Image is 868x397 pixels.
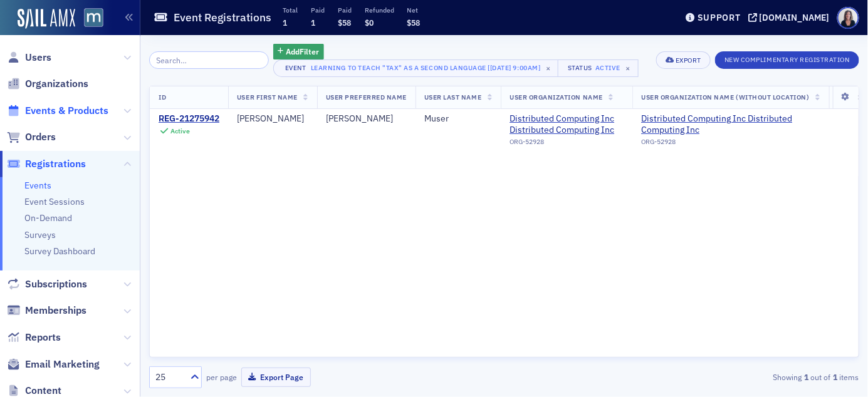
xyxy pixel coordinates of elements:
[641,138,820,150] div: ORG-52928
[407,18,421,28] span: $58
[25,304,86,317] span: Memberships
[715,51,859,69] button: New Complimentary Registration
[365,6,394,14] p: Refunded
[338,18,351,28] span: $58
[25,277,87,291] span: Subscriptions
[631,371,859,383] div: Showing out of items
[424,93,481,101] span: User Last Name
[7,104,108,118] a: Events & Products
[170,127,190,135] div: Active
[206,371,237,383] label: per page
[273,44,325,59] button: AddFilter
[273,59,559,77] button: EventLearning to Teach "Tax" as a Second Language [[DATE] 9:00am]×
[7,277,87,291] a: Subscriptions
[802,371,811,383] strong: 1
[24,180,51,191] a: Events
[326,93,407,101] span: User Preferred Name
[338,6,352,14] p: Paid
[510,113,624,135] a: Distributed Computing Inc Distributed Computing Inc
[25,331,61,344] span: Reports
[24,245,95,257] a: Survey Dashboard
[174,10,271,25] h1: Event Registrations
[326,113,407,125] div: [PERSON_NAME]
[283,18,287,28] span: 1
[837,7,859,29] span: Profile
[510,93,603,101] span: User Organization Name
[241,368,311,387] button: Export Page
[155,371,183,384] div: 25
[407,6,421,14] p: Net
[365,18,374,28] span: $0
[7,77,88,91] a: Organizations
[567,64,593,72] div: Status
[18,9,75,29] img: SailAMX
[311,18,315,28] span: 1
[7,358,100,371] a: Email Marketing
[595,64,620,72] div: Active
[7,130,56,144] a: Orders
[676,57,701,64] div: Export
[641,93,810,101] span: User Organization Name (Without Location)
[237,113,308,125] div: [PERSON_NAME]
[75,8,103,29] a: View Homepage
[543,63,554,74] span: ×
[149,51,269,69] input: Search…
[25,157,86,171] span: Registrations
[7,51,51,64] a: Users
[25,358,100,371] span: Email Marketing
[558,59,639,77] button: StatusActive×
[25,104,108,118] span: Events & Products
[286,46,319,57] span: Add Filter
[656,51,711,69] button: Export
[641,113,820,135] a: Distributed Computing Inc Distributed Computing Inc
[24,229,56,240] a: Surveys
[7,157,86,171] a: Registrations
[715,53,859,64] a: New Complimentary Registration
[698,12,741,23] div: Support
[159,93,166,101] span: ID
[237,93,298,101] span: User First Name
[311,6,325,14] p: Paid
[311,61,541,74] div: Learning to Teach "Tax" as a Second Language [[DATE] 9:00am]
[7,331,61,344] a: Reports
[24,196,85,207] a: Event Sessions
[159,113,219,125] a: REG-21275942
[283,64,309,72] div: Event
[24,212,72,224] a: On-Demand
[84,8,103,28] img: SailAMX
[831,371,840,383] strong: 1
[623,63,634,74] span: ×
[748,13,834,22] button: [DOMAIN_NAME]
[25,130,56,144] span: Orders
[760,12,830,23] div: [DOMAIN_NAME]
[510,138,624,150] div: ORG-52928
[25,51,51,64] span: Users
[283,6,298,14] p: Total
[424,113,492,125] div: Muser
[25,77,88,91] span: Organizations
[7,304,86,317] a: Memberships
